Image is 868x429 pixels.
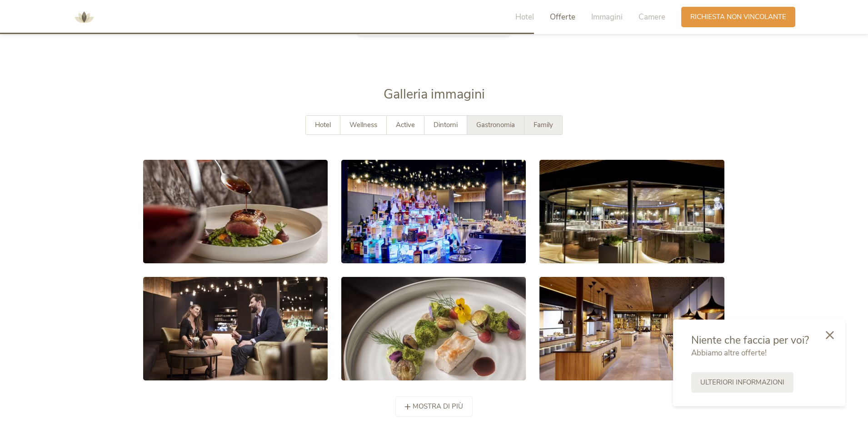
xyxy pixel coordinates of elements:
span: Hotel [515,12,534,22]
span: Galleria immagini [384,85,485,103]
span: Family [534,120,553,129]
span: Ulteriori informazioni [700,378,784,387]
span: Offerte [550,12,575,22]
span: Immagini [591,12,623,22]
span: Dintorni [434,120,458,129]
span: Richiesta non vincolante [690,12,786,22]
img: AMONTI & LUNARIS Wellnessresort [70,4,98,31]
span: Active [396,120,415,129]
span: Hotel [315,120,331,129]
span: Gastronomia [476,120,515,129]
a: Ulteriori informazioni [691,372,793,393]
span: Abbiamo altre offerte! [691,348,767,358]
span: Wellness [349,120,377,129]
a: AMONTI & LUNARIS Wellnessresort [70,14,98,20]
span: mostra di più [413,402,463,411]
span: Niente che faccia per voi? [691,333,809,347]
span: Camere [639,12,665,22]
